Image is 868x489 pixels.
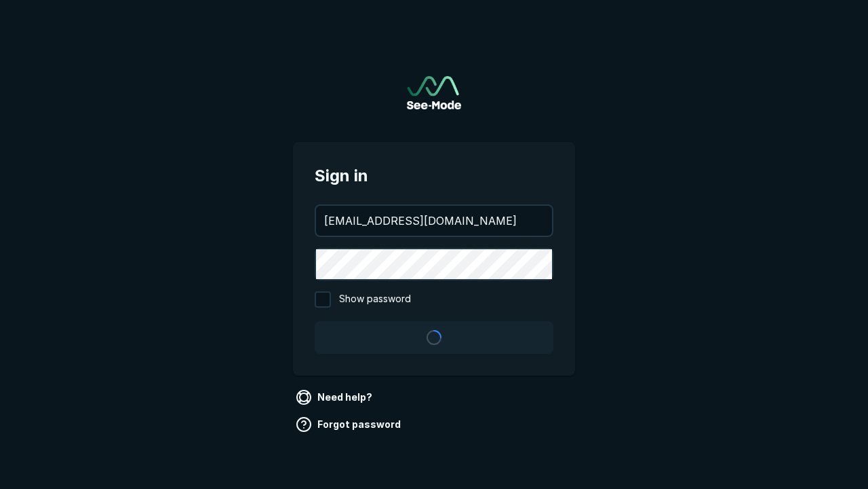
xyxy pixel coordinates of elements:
a: Need help? [293,386,378,408]
img: See-Mode Logo [407,76,461,109]
a: Forgot password [293,414,406,435]
span: Sign in [315,164,553,188]
span: Show password [339,291,411,308]
a: Go to sign in [407,76,461,109]
input: your@email.com [316,206,552,236]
